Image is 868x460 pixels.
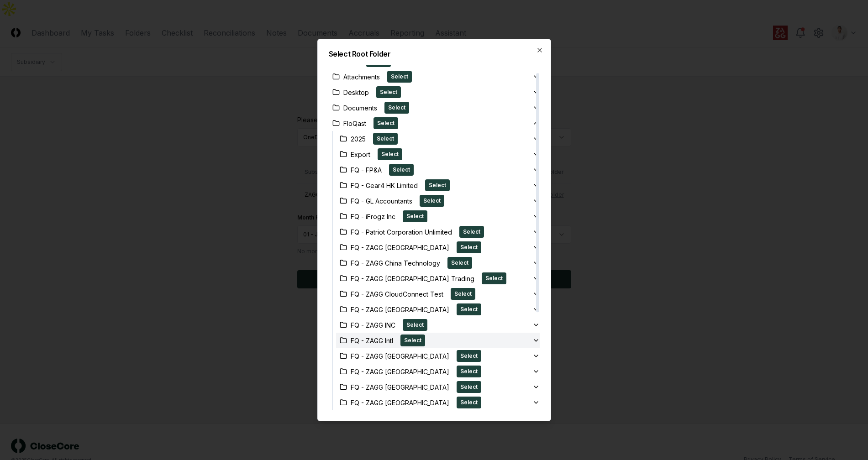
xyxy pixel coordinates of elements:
button: Select [384,102,409,114]
button: FQ - ZAGG CloudConnect TestSelect [336,286,540,302]
button: FloQastSelect [329,115,540,131]
button: Select [373,133,398,145]
button: Select [447,257,472,269]
button: Select [374,117,398,129]
button: Select [457,350,481,362]
button: FQ - iFrogz IncSelect [336,209,540,224]
button: FQ - ZAGG [GEOGRAPHIC_DATA]Select [336,379,540,395]
div: FQ - ZAGG [GEOGRAPHIC_DATA] [340,367,449,376]
button: FQ - ZAGG China TechnologySelect [336,255,540,271]
button: FQ - ZAGG [GEOGRAPHIC_DATA]Select [336,395,540,410]
div: FloQast [332,119,366,128]
div: Export [340,150,370,159]
button: Select [420,195,444,207]
div: 2025 [340,134,366,144]
div: FQ - Patriot Corporation Unlimited [340,227,452,237]
div: FQ - ZAGG [GEOGRAPHIC_DATA] [340,305,449,314]
button: Select [400,335,425,346]
div: FQ - iFrogz Inc [340,212,395,221]
button: Select [378,148,402,160]
div: FQ - GL Accountants [340,196,412,206]
button: FQ - ZAGG [GEOGRAPHIC_DATA]Select [336,348,540,364]
button: Select [403,319,427,331]
div: Desktop [332,88,369,97]
button: Select [389,164,414,176]
button: FQ - GL AccountantsSelect [336,193,540,209]
button: Select [457,366,481,377]
button: AttachmentsSelect [329,69,540,84]
div: FQ - ZAGG [GEOGRAPHIC_DATA] Trading [340,274,474,283]
button: FQ - ZAGG [GEOGRAPHIC_DATA]Select [336,302,540,317]
button: FQ - ZAGG [GEOGRAPHIC_DATA]Select [336,364,540,379]
button: Select [457,241,481,253]
div: FQ - ZAGG [GEOGRAPHIC_DATA] [340,382,449,392]
div: FQ - ZAGG Intl [340,336,393,345]
button: Select [457,381,481,393]
button: Select [457,303,481,315]
div: FQ - ZAGG [GEOGRAPHIC_DATA] [340,351,449,361]
button: FQ - FP&ASelect [336,162,540,178]
div: FQ - Gear4 HK Limited [340,181,418,190]
button: 2025Select [336,131,540,146]
button: Select [376,86,401,98]
div: FQ - FP&A [340,165,382,175]
div: Attachments [332,72,380,82]
button: FQ - Gear4 HK LimitedSelect [336,178,540,193]
div: FQ - ZAGG [GEOGRAPHIC_DATA] [340,243,449,252]
div: FQ - ZAGG China Technology [340,258,440,268]
button: Select [459,226,484,238]
div: Documents [332,103,377,113]
button: FQ - ZAGG [GEOGRAPHIC_DATA]Select [336,240,540,255]
button: ExportSelect [336,146,540,162]
button: FQ - Patriot Corporation UnlimitedSelect [336,224,540,240]
button: Select [451,288,475,300]
button: Select [482,272,506,284]
button: DesktopSelect [329,84,540,100]
div: FQ - ZAGG CloudConnect Test [340,289,443,299]
button: Select [387,71,412,83]
button: Select [457,397,481,408]
button: DocumentsSelect [329,100,540,115]
button: Select [403,210,427,222]
div: FQ - ZAGG [GEOGRAPHIC_DATA] [340,398,449,408]
button: FQ - ZAGG IntlSelect [336,333,540,348]
div: FQ - ZAGG INC [340,320,395,330]
button: FQ - ZAGG INCSelect [336,317,540,333]
button: FQ - ZAGG [GEOGRAPHIC_DATA] TradingSelect [336,271,540,286]
h2: Select Root Folder [329,50,540,57]
button: Select [425,179,450,191]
